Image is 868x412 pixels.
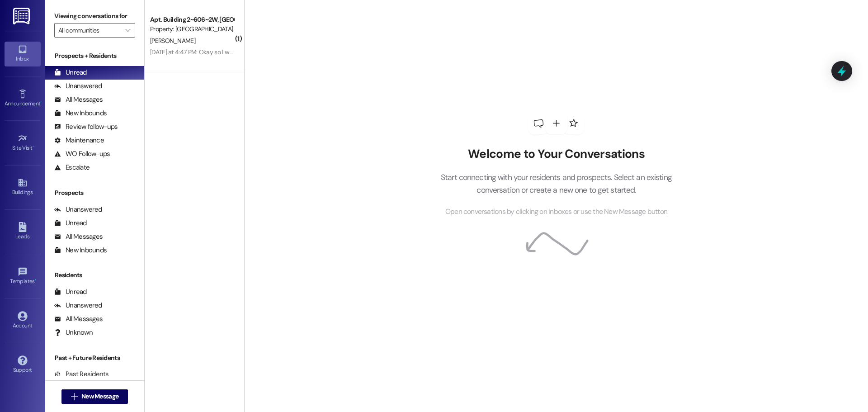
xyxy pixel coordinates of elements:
span: • [35,277,36,283]
i:  [71,393,78,400]
div: Maintenance [54,136,104,145]
div: Property: [GEOGRAPHIC_DATA] [150,24,234,34]
div: New Inbounds [54,109,107,118]
span: • [33,143,34,150]
a: Buildings [5,175,41,199]
div: Residents [45,270,144,280]
div: Apt. Building 2~606~2W, [GEOGRAPHIC_DATA] [150,15,234,24]
button: New Message [61,389,128,404]
span: • [40,99,42,105]
div: New Inbounds [54,246,107,255]
a: Account [5,308,41,333]
div: [DATE] at 4:47 PM: Okay so I would possibly need to sign another one for next Spring then? [150,48,387,56]
div: Prospects + Residents [45,51,144,61]
p: Start connecting with your residents and prospects. Select an existing conversation or create a n... [427,171,685,197]
span: Open conversations by clicking on inboxes or use the New Message button [445,206,667,218]
label: Viewing conversations for [54,9,135,23]
div: All Messages [54,314,103,324]
div: WO Follow-ups [54,149,110,159]
div: Unanswered [54,301,102,310]
img: ResiDesk Logo [13,8,32,24]
div: Escalate [54,163,90,172]
div: All Messages [54,95,103,104]
a: Support [5,353,41,377]
div: Past + Future Residents [45,353,144,363]
h2: Welcome to Your Conversations [427,147,685,161]
i:  [125,27,130,34]
span: New Message [81,392,118,401]
div: Review follow-ups [54,122,118,132]
div: Unread [54,68,87,77]
a: Templates • [5,264,41,289]
div: Unread [54,287,87,297]
div: Unread [54,218,87,228]
a: Leads [5,219,41,244]
div: Unanswered [54,81,102,91]
span: [PERSON_NAME] [150,37,195,45]
input: All communities [58,23,121,38]
div: All Messages [54,232,103,242]
div: Past Residents [54,369,109,379]
a: Site Visit • [5,131,41,155]
div: Prospects [45,188,144,198]
div: Unanswered [54,205,102,214]
a: Inbox [5,42,41,66]
div: Unknown [54,328,93,337]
